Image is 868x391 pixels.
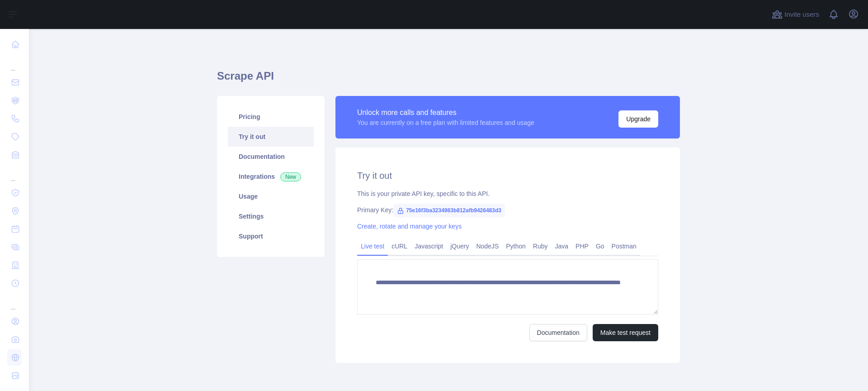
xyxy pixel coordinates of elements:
[7,293,22,311] div: ...
[357,169,658,182] h2: Try it out
[228,226,314,246] a: Support
[608,239,640,253] a: Postman
[228,167,314,186] a: Integrations New
[393,204,505,217] span: 75e16f3ba3234983b812afb9426483d3
[228,127,314,147] a: Try it out
[280,172,301,181] span: New
[618,110,658,128] button: Upgrade
[228,147,314,167] a: Documentation
[502,239,529,253] a: Python
[228,186,314,206] a: Usage
[7,54,22,72] div: ...
[411,239,447,253] a: Javascript
[357,118,534,127] div: You are currently on a free plan with limited features and usage
[7,165,22,183] div: ...
[357,205,658,215] div: Primary Key:
[784,10,819,20] span: Invite users
[447,239,472,253] a: jQuery
[592,239,608,253] a: Go
[572,239,592,253] a: PHP
[472,239,502,253] a: NodeJS
[552,239,572,253] a: Java
[357,239,388,253] a: Live test
[388,239,411,253] a: cURL
[228,206,314,226] a: Settings
[770,7,821,22] button: Invite users
[357,223,462,230] a: Create, rotate and manage your keys
[228,107,314,127] a: Pricing
[529,239,552,253] a: Ruby
[593,324,658,341] button: Make test request
[529,324,587,341] a: Documentation
[357,107,534,118] div: Unlock more calls and features
[357,189,658,198] div: This is your private API key, specific to this API.
[217,69,680,91] h1: Scrape API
